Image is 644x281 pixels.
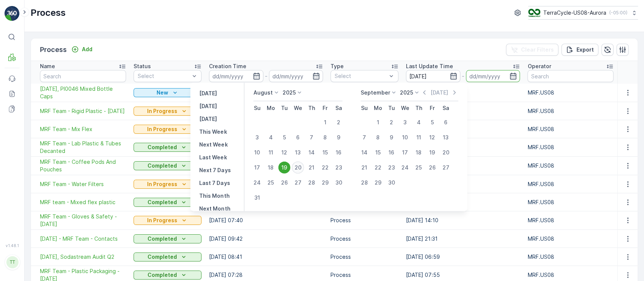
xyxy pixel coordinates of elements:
[199,154,227,161] p: Last Week
[305,162,317,174] div: 21
[205,248,327,266] td: [DATE] 08:41
[40,199,126,206] a: MRF team - Mixed flex plastic
[5,249,20,275] button: TT
[524,175,617,193] td: MRF.US08
[358,177,370,189] div: 28
[40,253,126,261] span: [DATE], Sodastream Audit Q2
[543,9,606,17] p: TerraCycle-US08-Aurora
[40,85,126,100] a: 08/19/25, PI0046 Mixed Bottle Caps
[426,147,438,159] div: 19
[561,44,598,56] button: Export
[462,72,464,81] p: -
[278,131,290,144] div: 5
[327,230,402,248] td: Process
[524,211,617,230] td: MRF.US08
[40,125,126,133] span: MRF Team - Mix Flex
[147,217,177,224] p: In Progress
[264,147,277,159] div: 11
[400,89,413,96] p: 2025
[332,147,344,159] div: 16
[264,101,277,115] th: Monday
[209,63,246,70] p: Creation Time
[264,131,277,144] div: 4
[6,256,18,268] div: TT
[264,177,277,189] div: 25
[147,107,177,115] p: In Progress
[304,101,318,115] th: Thursday
[406,63,453,70] p: Last Update Time
[528,6,638,20] button: TerraCycle-US08-Aurora(-05:00)
[205,211,327,230] td: [DATE] 07:40
[319,162,331,174] div: 22
[524,120,617,138] td: MRF.US08
[40,63,55,70] p: Name
[134,270,201,279] button: Completed
[278,177,290,189] div: 26
[412,101,425,115] th: Thursday
[196,153,230,162] button: Last Week
[360,89,390,96] p: September
[134,180,201,189] button: In Progress
[196,179,233,188] button: Last 7 Days
[134,252,201,261] button: Completed
[251,147,263,159] div: 10
[251,192,263,204] div: 31
[40,180,126,188] a: MRF Team - Water Filters
[292,131,304,144] div: 6
[251,131,263,144] div: 3
[439,101,452,115] th: Saturday
[40,253,126,261] a: 7/22/25, Sodastream Audit Q2
[134,88,201,97] button: New
[31,7,66,19] p: Process
[305,177,317,189] div: 28
[330,63,344,70] p: Type
[318,101,332,115] th: Friday
[157,89,168,96] p: New
[402,230,524,248] td: [DATE] 21:31
[148,162,177,170] p: Completed
[412,116,424,128] div: 4
[205,230,327,248] td: [DATE] 09:42
[576,46,594,53] p: Export
[440,162,452,174] div: 27
[430,89,448,96] p: [DATE]
[199,102,217,110] p: [DATE]
[264,162,277,174] div: 18
[332,131,344,144] div: 9
[199,179,230,187] p: Last 7 Days
[305,131,317,144] div: 7
[148,144,177,151] p: Completed
[199,166,231,174] p: Next 7 Days
[466,70,520,82] input: dd/mm/yyyy
[440,131,452,144] div: 13
[283,89,296,96] p: 2025
[292,177,304,189] div: 27
[319,116,331,128] div: 1
[134,198,201,207] button: Completed
[402,248,524,266] td: [DATE] 06:59
[5,6,20,21] img: logo
[372,131,384,144] div: 8
[399,162,411,174] div: 24
[40,107,126,115] span: MRF Team - Rigid Plastic - [DATE]
[251,162,263,174] div: 17
[40,235,126,243] span: [DATE] - MRF Team - Contacts
[40,44,67,55] p: Process
[524,248,617,266] td: MRF.US08
[319,177,331,189] div: 29
[528,9,540,17] img: image_ci7OI47.png
[134,234,201,243] button: Completed
[291,101,304,115] th: Wednesday
[40,213,126,228] a: MRF Team - Gloves & Safety - 8/04/2025
[209,70,263,82] input: dd/mm/yyyy
[319,147,331,159] div: 15
[147,180,177,188] p: In Progress
[399,131,411,144] div: 10
[199,90,217,97] p: [DATE]
[524,230,617,248] td: MRF.US08
[527,63,551,70] p: Operator
[385,131,397,144] div: 9
[327,248,402,266] td: Process
[406,70,460,82] input: dd/mm/yyyy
